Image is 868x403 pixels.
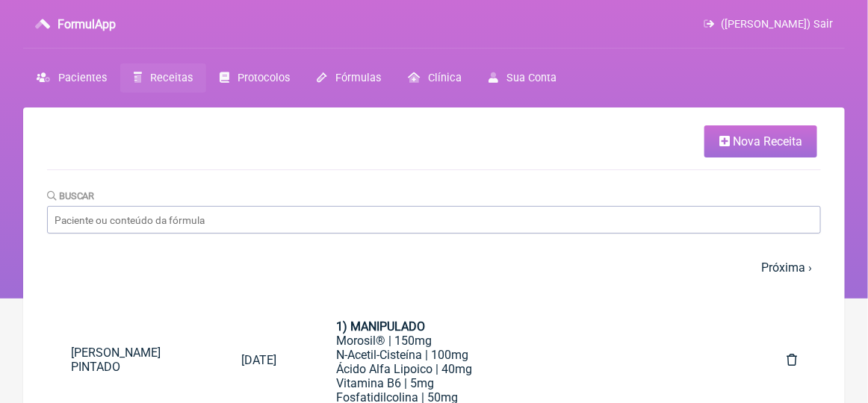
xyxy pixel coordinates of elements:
[721,18,833,31] span: ([PERSON_NAME]) Sair
[47,190,95,201] label: Buscar
[120,63,206,93] a: Receitas
[335,72,381,84] span: Fórmulas
[336,362,727,376] div: Ácido Alfa Lipoico | 40mg
[336,319,425,334] strong: 1) MANIPULADO
[704,125,817,157] a: Nova Receita
[506,72,557,84] span: Sua Conta
[58,72,107,84] span: Pacientes
[47,252,821,284] nav: pager
[428,72,462,84] span: Clínica
[761,260,812,275] a: Próxima ›
[336,376,727,390] div: Vitamina B6 | 5mg
[58,17,116,31] h3: FormulApp
[733,134,802,149] span: Nova Receita
[47,334,217,386] a: [PERSON_NAME] PINTADO
[394,63,475,93] a: Clínica
[704,18,833,31] a: ([PERSON_NAME]) Sair
[206,63,303,93] a: Protocolos
[150,72,193,84] span: Receitas
[47,206,821,234] input: Paciente ou conteúdo da fórmula
[336,334,727,348] div: Morosil® | 150mg
[238,72,291,84] span: Protocolos
[217,341,300,379] a: [DATE]
[336,348,727,362] div: N-Acetil-Cisteína | 100mg
[475,63,570,93] a: Sua Conta
[23,63,120,93] a: Pacientes
[304,63,394,93] a: Fórmulas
